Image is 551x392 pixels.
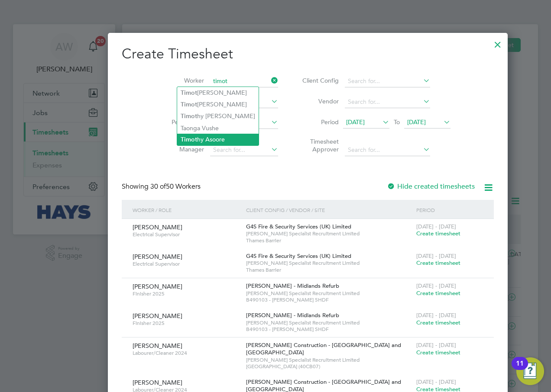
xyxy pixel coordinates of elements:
[177,99,259,110] li: [PERSON_NAME]
[244,200,414,220] div: Client Config / Vendor / Site
[416,230,460,237] span: Create timesheet
[246,252,351,260] span: G4S Fire & Security Services (UK) Limited
[122,182,202,191] div: Showing
[133,342,182,350] span: [PERSON_NAME]
[177,110,259,122] li: hy [PERSON_NAME]
[391,116,402,128] span: To
[387,182,475,191] label: Hide created timesheets
[516,363,524,375] div: 11
[246,282,339,289] span: [PERSON_NAME] - Midlands Refurb
[345,96,430,108] input: Search for...
[345,144,430,156] input: Search for...
[133,231,240,238] span: Electrical Supervisor
[246,363,412,370] span: [GEOGRAPHIC_DATA] (40CB07)
[181,136,197,143] b: Timot
[133,223,182,231] span: [PERSON_NAME]
[246,237,412,244] span: Thames Barrier
[133,283,182,290] span: [PERSON_NAME]
[246,312,339,319] span: [PERSON_NAME] - Midlands Refurb
[246,267,412,273] span: Thames Barrier
[416,259,460,267] span: Create timesheet
[133,253,182,260] span: [PERSON_NAME]
[210,75,278,87] input: Search for...
[246,341,401,356] span: [PERSON_NAME] Construction - [GEOGRAPHIC_DATA] and [GEOGRAPHIC_DATA]
[133,260,240,267] span: Electrical Supervisor
[210,144,278,156] input: Search for...
[177,122,259,134] li: Taonga Vushe
[150,182,201,191] span: 50 Workers
[122,45,494,63] h2: Create Timesheet
[165,77,204,84] label: Worker
[133,320,240,327] span: Finisher 2025
[416,349,460,356] span: Create timesheet
[246,326,412,333] span: B490103 - [PERSON_NAME] SHDF
[416,341,456,349] span: [DATE] - [DATE]
[246,357,412,363] span: [PERSON_NAME] Specialist Recruitment Limited
[133,379,182,386] span: [PERSON_NAME]
[345,75,430,87] input: Search for...
[165,138,204,153] label: Hiring Manager
[133,290,240,297] span: Finisher 2025
[300,77,339,84] label: Client Config
[246,223,351,230] span: G4S Fire & Security Services (UK) Limited
[300,138,339,153] label: Timesheet Approver
[181,89,197,96] b: Timot
[181,112,197,120] b: Timot
[133,350,240,357] span: Labourer/Cleaner 2024
[300,97,339,105] label: Vendor
[165,118,204,126] label: Period Type
[300,118,339,126] label: Period
[246,319,412,326] span: [PERSON_NAME] Specialist Recruitment Limited
[150,182,166,191] span: 30 of
[416,223,456,230] span: [DATE] - [DATE]
[165,97,204,105] label: Site
[407,118,426,126] span: [DATE]
[246,290,412,297] span: [PERSON_NAME] Specialist Recruitment Limited
[177,87,259,99] li: [PERSON_NAME]
[416,319,460,326] span: Create timesheet
[416,252,456,260] span: [DATE] - [DATE]
[416,289,460,297] span: Create timesheet
[346,118,365,126] span: [DATE]
[246,260,412,267] span: [PERSON_NAME] Specialist Recruitment Limited
[246,296,412,303] span: B490103 - [PERSON_NAME] SHDF
[414,200,485,220] div: Period
[133,312,182,320] span: [PERSON_NAME]
[130,200,244,220] div: Worker / Role
[416,312,456,319] span: [DATE] - [DATE]
[416,282,456,289] span: [DATE] - [DATE]
[416,378,456,386] span: [DATE] - [DATE]
[177,134,259,145] li: hy Asoore
[181,101,197,108] b: Timot
[516,357,544,385] button: Open Resource Center, 11 new notifications
[246,230,412,237] span: [PERSON_NAME] Specialist Recruitment Limited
